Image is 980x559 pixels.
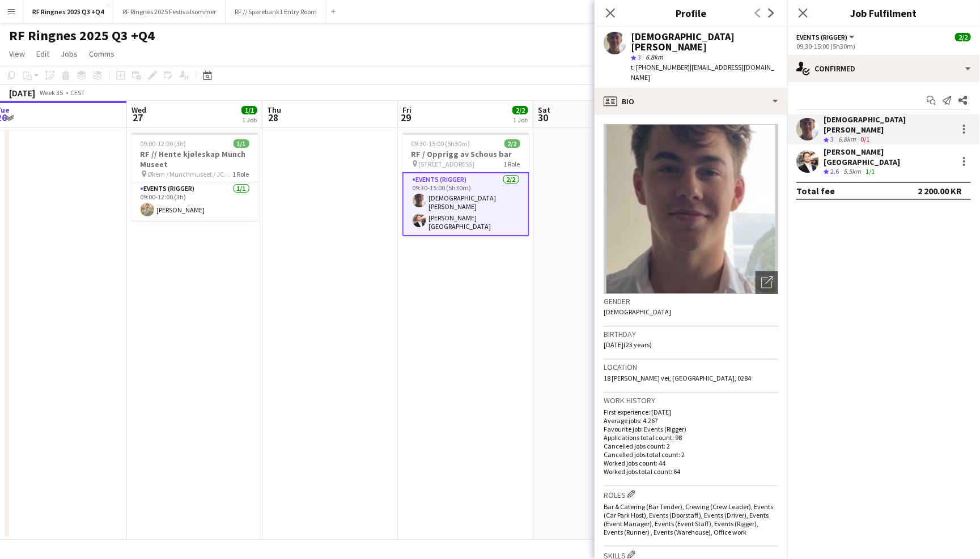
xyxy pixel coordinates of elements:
button: RF Ringnes 2025 Festivalsommer [113,1,226,23]
div: 09:30-15:00 (5h30m) [796,42,971,50]
p: Worked jobs count: 44 [604,459,778,467]
span: 3 [830,135,834,143]
span: [DEMOGRAPHIC_DATA] [604,308,671,316]
img: Crew avatar or photo [604,124,778,294]
h3: Birthday [604,329,778,339]
span: 1 Role [233,170,249,178]
h3: Gender [604,296,778,306]
h3: Job Fulfilment [787,6,980,20]
div: CEST [70,88,85,97]
span: 1/1 [241,106,257,114]
span: Bar & Catering (Bar Tender), Crewing (Crew Leader), Events (Car Park Host), Events (Doorstaff), E... [604,502,773,536]
app-card-role: Events (Rigger)2/209:30-15:00 (5h30m)[DEMOGRAPHIC_DATA][PERSON_NAME][PERSON_NAME][GEOGRAPHIC_DATA] [402,172,529,236]
span: Fri [402,105,411,115]
a: Edit [32,46,54,61]
span: Jobs [61,49,78,59]
h3: Location [604,362,778,372]
p: Applications total count: 98 [604,433,778,442]
a: View [5,46,29,61]
p: Favourite job: Events (Rigger) [604,425,778,433]
div: 6.8km [836,135,858,144]
h3: RF // Hente kjøleskap Munch Museet [131,149,258,169]
app-job-card: 09:30-15:00 (5h30m)2/2RF / Opprigg av Schous bar [STREET_ADDRESS]1 RoleEvents (Rigger)2/209:30-15... [402,133,529,236]
span: Økern / Munchmuseet / JCP Lager [148,170,233,178]
span: [STREET_ADDRESS] [419,160,475,168]
div: [DATE] [9,87,35,99]
span: | [EMAIL_ADDRESS][DOMAIN_NAME] [631,63,774,82]
div: Total fee [796,185,835,197]
span: Thu [267,105,281,115]
h3: Work history [604,395,778,406]
app-skills-label: 1/1 [866,167,875,176]
div: 5.5km [841,167,863,177]
div: [PERSON_NAME][GEOGRAPHIC_DATA] [824,147,953,167]
span: Sat [538,105,550,115]
button: RF // Sparebank1 Entry Room [226,1,326,23]
span: Comms [89,49,114,59]
h3: RF / Opprigg av Schous bar [402,149,529,159]
span: 09:30-15:00 (5h30m) [411,139,470,148]
span: 28 [265,111,281,124]
span: 3 [638,53,641,61]
p: Cancelled jobs count: 2 [604,442,778,450]
span: 2/2 [504,139,520,148]
span: 2/2 [955,33,971,41]
span: 2/2 [512,106,528,114]
app-skills-label: 0/1 [860,135,869,143]
span: t. [PHONE_NUMBER] [631,63,690,71]
h3: Profile [595,6,787,20]
div: [DEMOGRAPHIC_DATA][PERSON_NAME] [824,114,953,135]
div: 1 Job [513,116,528,124]
h1: RF Ringnes 2025 Q3 +Q4 [9,27,155,44]
div: 2 200.00 KR [918,185,962,197]
p: Worked jobs total count: 64 [604,467,778,476]
span: 1/1 [234,139,249,148]
app-job-card: 09:00-12:00 (3h)1/1RF // Hente kjøleskap Munch Museet Økern / Munchmuseet / JCP Lager1 RoleEvents... [131,133,258,221]
span: Edit [36,49,49,59]
span: 29 [401,111,411,124]
div: Open photos pop-in [756,271,778,294]
p: Average jobs: 4.267 [604,416,778,425]
span: 2.6 [830,167,839,176]
span: Events (Rigger) [796,33,847,41]
app-card-role: Events (Rigger)1/109:00-12:00 (3h)[PERSON_NAME] [131,182,258,221]
span: 18 [PERSON_NAME] vei, [GEOGRAPHIC_DATA], 0284 [604,374,751,382]
p: First experience: [DATE] [604,408,778,416]
button: RF Ringnes 2025 Q3 +Q4 [23,1,113,23]
span: 1 Role [504,160,520,168]
p: Cancelled jobs total count: 2 [604,450,778,459]
div: Bio [595,88,787,115]
button: Events (Rigger) [796,33,856,41]
span: 30 [536,111,550,124]
h3: Roles [604,488,778,500]
span: [DATE] (23 years) [604,340,652,349]
span: 27 [130,111,146,124]
div: Confirmed [787,55,980,82]
a: Jobs [56,46,82,61]
span: View [9,49,25,59]
div: [DEMOGRAPHIC_DATA][PERSON_NAME] [631,32,778,52]
span: Wed [131,105,146,115]
a: Comms [84,46,119,61]
div: 1 Job [242,116,257,124]
span: 6.8km [643,53,665,61]
span: Week 35 [37,88,66,97]
span: 09:00-12:00 (3h) [141,139,186,148]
